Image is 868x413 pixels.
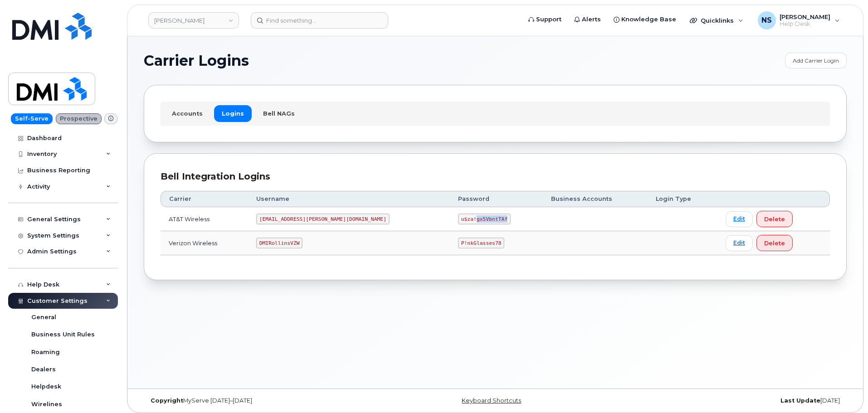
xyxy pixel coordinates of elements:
a: Add Carrier Login [785,53,847,68]
code: P!nkGlasses78 [458,238,504,248]
a: Edit [726,235,753,251]
div: MyServe [DATE]–[DATE] [144,397,378,404]
code: u$za!gx5VbntTAf [458,214,511,224]
div: Bell Integration Logins [161,170,830,183]
th: Carrier [161,191,248,207]
code: DMIRollinsVZW [256,238,302,248]
td: AT&T Wireless [161,207,248,231]
a: Edit [726,211,753,227]
a: Keyboard Shortcuts [462,397,521,404]
th: Username [248,191,450,207]
a: Bell NAGs [255,105,302,121]
div: [DATE] [612,397,847,404]
span: Delete [764,215,785,224]
button: Delete [756,235,793,251]
th: Business Accounts [543,191,648,207]
span: Carrier Logins [144,54,249,68]
a: Accounts [164,105,210,121]
th: Password [450,191,543,207]
span: Delete [764,239,785,248]
a: Logins [214,105,252,121]
td: Verizon Wireless [161,231,248,255]
strong: Copyright [151,397,183,404]
strong: Last Update [780,397,820,404]
th: Login Type [648,191,717,207]
code: [EMAIL_ADDRESS][PERSON_NAME][DOMAIN_NAME] [256,214,390,224]
button: Delete [756,211,793,227]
